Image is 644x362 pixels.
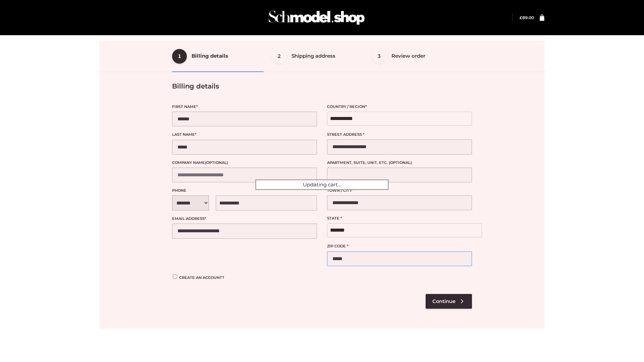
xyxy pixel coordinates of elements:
div: Updating cart... [255,179,389,190]
bdi: 89.00 [520,15,534,20]
a: £89.00 [520,15,534,20]
img: Schmodel Admin 964 [266,4,367,31]
span: £ [520,15,522,20]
